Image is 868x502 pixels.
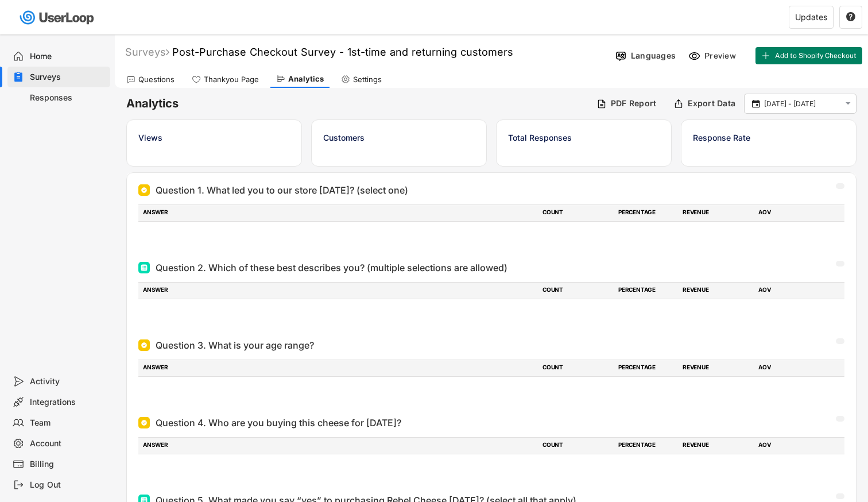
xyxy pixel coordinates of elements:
[688,98,735,109] div: Export Data
[615,50,627,62] img: Language%20Icon.svg
[288,74,324,84] div: Analytics
[775,52,857,59] span: Add to Shopify Checkout
[611,98,657,109] div: PDF Report
[30,459,106,470] div: Billing
[846,11,855,22] text: 
[125,45,169,59] div: Surveys
[755,47,862,64] button: Add to Shopify Checkout
[141,187,148,194] img: Single Select
[30,397,106,408] div: Integrations
[156,261,507,275] div: Question 2. Which of these best describes you? (multiple selections are allowed)
[353,75,382,84] div: Settings
[618,208,676,218] div: PERCENTAGE
[758,285,827,296] div: AOV
[30,92,106,103] div: Responses
[542,441,611,451] div: COUNT
[508,132,660,144] div: Total Responses
[30,51,106,62] div: Home
[683,285,751,296] div: REVENUE
[542,285,611,296] div: COUNT
[542,363,611,373] div: COUNT
[752,98,760,109] text: 
[204,75,259,84] div: Thankyou Page
[683,208,751,218] div: REVENUE
[758,208,827,218] div: AOV
[704,51,739,61] div: Preview
[172,46,513,58] font: Post-Purchase Checkout Survey - 1st-time and returning customers
[30,376,106,387] div: Activity
[30,480,106,491] div: Log Out
[143,363,536,373] div: ANSWER
[618,285,676,296] div: PERCENTAGE
[143,208,536,218] div: ANSWER
[618,441,676,451] div: PERCENTAGE
[693,132,844,144] div: Response Rate
[683,363,751,373] div: REVENUE
[156,416,401,430] div: Question 4. Who are you buying this cheese for [DATE]?
[683,441,751,451] div: REVENUE
[141,264,148,271] img: Multi Select
[846,12,856,22] button: 
[143,441,536,451] div: ANSWER
[758,363,827,373] div: AOV
[750,99,761,109] button: 
[631,51,676,61] div: Languages
[30,72,106,83] div: Surveys
[156,183,408,197] div: Question 1. What led you to our store [DATE]? (select one)
[17,6,98,29] img: userloop-logo-01.svg
[542,208,611,218] div: COUNT
[846,99,851,109] text: 
[141,419,148,426] img: Single Select
[143,285,536,296] div: ANSWER
[141,342,148,349] img: Single Select
[138,132,290,144] div: Views
[843,99,853,109] button: 
[30,418,106,428] div: Team
[138,75,175,84] div: Questions
[30,438,106,449] div: Account
[618,363,676,373] div: PERCENTAGE
[126,96,588,111] h6: Analytics
[758,441,827,451] div: AOV
[323,132,475,144] div: Customers
[156,338,314,352] div: Question 3. What is your age range?
[795,13,827,21] div: Updates
[764,98,840,110] input: Select Date Range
